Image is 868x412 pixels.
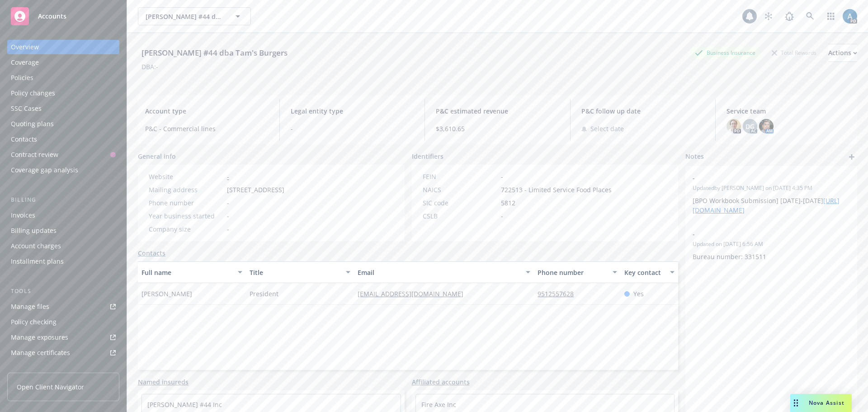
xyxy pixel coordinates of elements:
span: [PERSON_NAME] [142,289,192,298]
a: Manage exposures [7,330,119,345]
span: - [501,172,503,181]
a: Contacts [7,132,119,147]
button: Title [246,261,354,283]
span: Legal entity type [291,106,414,116]
div: Year business started [149,211,223,221]
span: [STREET_ADDRESS] [227,185,284,194]
span: 5812 [501,198,515,208]
div: Email [358,268,520,277]
a: Account charges [7,239,119,253]
a: Invoices [7,208,119,223]
div: Contacts [11,132,37,147]
span: Open Client Navigator [17,382,84,392]
a: Policy changes [7,86,119,100]
span: [PERSON_NAME] #44 dba Tam's Burgers [146,12,224,21]
div: Phone number [538,268,607,277]
div: Overview [11,40,39,54]
div: Coverage gap analysis [11,163,78,177]
p: [BPO Workbook Submission] [DATE]-[DATE] [693,196,850,215]
div: [PERSON_NAME] #44 dba Tam's Burgers [138,47,291,59]
a: Overview [7,40,119,54]
div: Billing updates [11,223,57,238]
span: Yes [633,289,644,298]
a: Switch app [822,7,840,25]
a: Policy checking [7,315,119,329]
span: P&C - Commercial lines [145,124,269,133]
a: - [227,172,229,181]
a: Manage certificates [7,346,119,360]
a: SSC Cases [7,101,119,116]
a: 9512557628 [538,289,581,298]
span: DG [745,122,755,131]
button: Key contact [621,261,678,283]
span: P&C follow up date [581,106,705,116]
span: Bureau number: 331511 [693,252,766,261]
div: SIC code [423,198,497,208]
div: Account charges [11,239,61,253]
a: Contacts [138,248,165,258]
a: Stop snowing [759,7,778,25]
div: FEIN [423,172,497,181]
div: NAICS [423,185,497,194]
span: $3,610.65 [436,124,559,133]
div: -Updatedby [PERSON_NAME] on [DATE] 4:35 PM[BPO Workbook Submission] [DATE]-[DATE][URL][DOMAIN_NAME] [685,166,857,222]
span: General info [138,152,176,161]
a: Quoting plans [7,117,119,131]
a: Affiliated accounts [412,377,470,387]
div: Key contact [624,268,665,277]
div: Tools [7,287,119,296]
span: - [693,173,826,183]
a: Policies [7,71,119,85]
div: Policies [11,71,33,85]
button: Email [354,261,534,283]
span: 722513 - Limited Service Food Places [501,185,612,194]
img: photo [843,9,857,24]
span: - [227,224,229,234]
div: Business Insurance [690,47,760,58]
a: [EMAIL_ADDRESS][DOMAIN_NAME] [358,289,471,298]
img: photo [726,119,741,133]
span: Select date [590,124,624,133]
button: [PERSON_NAME] #44 dba Tam's Burgers [138,7,251,25]
div: DBA: - [142,62,158,71]
a: Report a Bug [780,7,798,25]
div: Website [149,172,223,181]
span: Accounts [38,13,66,20]
span: P&C estimated revenue [436,106,559,116]
button: Actions [828,44,857,62]
a: Billing updates [7,223,119,238]
span: - [693,229,826,239]
div: Manage certificates [11,346,70,360]
span: - [227,198,229,208]
span: Nova Assist [809,399,844,407]
div: Phone number [149,198,223,208]
a: Named insureds [138,377,189,387]
div: Policy checking [11,315,57,329]
a: Manage BORs [7,361,119,375]
span: Identifiers [412,152,443,161]
div: Actions [828,44,857,62]
div: Full name [142,268,232,277]
span: President [250,289,278,298]
span: - [227,211,229,221]
div: Invoices [11,208,35,223]
img: photo [759,119,774,133]
span: Updated on [DATE] 6:56 AM [693,240,850,248]
a: Coverage [7,55,119,70]
button: Phone number [534,261,620,283]
a: add [846,152,857,162]
div: Mailing address [149,185,223,194]
a: Accounts [7,4,119,29]
div: Manage exposures [11,330,68,345]
div: Quoting plans [11,117,54,131]
span: - [501,211,503,221]
div: -Updated on [DATE] 6:56 AMBureau number: 331511 [685,222,857,269]
div: Manage BORs [11,361,53,375]
div: Coverage [11,55,39,70]
span: Updated by [PERSON_NAME] on [DATE] 4:35 PM [693,184,850,192]
a: Installment plans [7,254,119,269]
a: Fire Axe Inc [421,400,456,409]
a: Contract review [7,147,119,162]
a: Manage files [7,299,119,314]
